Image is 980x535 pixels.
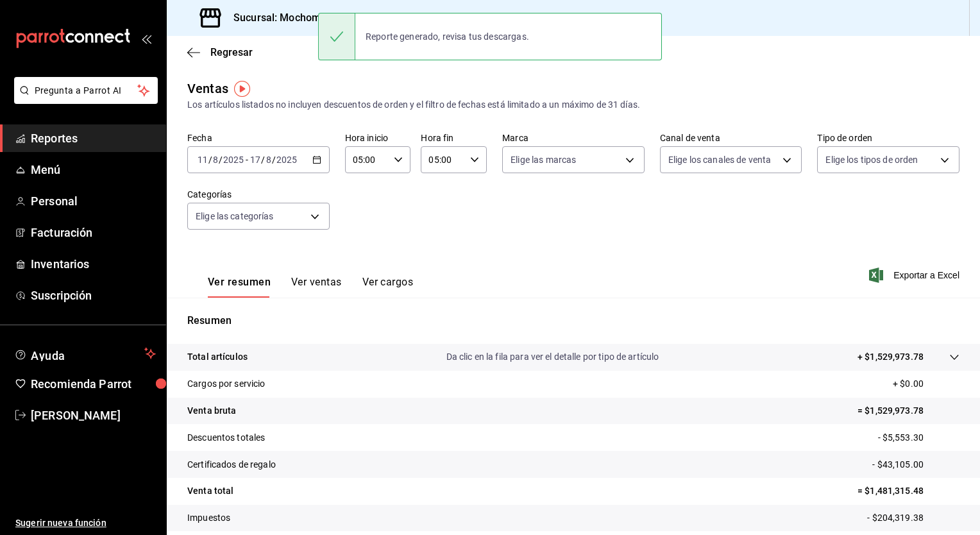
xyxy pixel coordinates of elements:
[511,153,576,166] span: Elige las marcas
[246,155,248,165] span: -
[187,458,276,471] p: Certificados de regalo
[208,155,212,165] span: /
[210,46,253,58] span: Regresar
[660,133,802,142] label: Canal de venta
[31,407,156,424] span: [PERSON_NAME]
[187,377,266,391] p: Cargos por servicio
[31,375,156,393] span: Recomienda Parrot
[208,276,271,298] button: Ver resumen
[31,346,139,361] span: Ayuda
[857,404,959,418] p: = $1,529,973.78
[15,516,156,530] span: Sugerir nueva función
[223,10,443,26] h3: Sucursal: Mochomos ([GEOGRAPHIC_DATA])
[502,133,645,142] label: Marca
[31,130,156,147] span: Reportes
[208,276,413,298] div: navigation tabs
[9,93,158,106] a: Pregunta a Parrot AI
[197,155,208,165] input: --
[187,133,330,142] label: Fecha
[187,98,959,112] div: Los artículos listados no incluyen descuentos de orden y el filtro de fechas está limitado a un m...
[272,155,276,165] span: /
[867,511,959,525] p: - $204,319.38
[187,404,236,418] p: Venta bruta
[362,276,414,298] button: Ver cargos
[893,377,959,391] p: + $0.00
[141,33,151,44] button: open_drawer_menu
[276,155,298,165] input: ----
[291,276,342,298] button: Ver ventas
[187,313,959,328] p: Resumen
[196,210,274,223] span: Elige las categorías
[355,22,539,51] div: Reporte generado, revisa tus descargas.
[857,350,924,364] p: + $1,529,973.78
[187,79,228,98] div: Ventas
[446,350,659,364] p: Da clic en la fila para ver el detalle por tipo de artículo
[234,81,250,97] img: Tooltip marker
[219,155,223,165] span: /
[31,224,156,241] span: Facturación
[187,484,233,498] p: Venta total
[31,255,156,273] span: Inventarios
[35,84,138,98] span: Pregunta a Parrot AI
[187,46,253,58] button: Regresar
[857,484,959,498] p: = $1,481,315.48
[345,133,411,142] label: Hora inicio
[187,511,230,525] p: Impuestos
[249,155,261,165] input: --
[14,77,158,104] button: Pregunta a Parrot AI
[825,153,918,166] span: Elige los tipos de orden
[187,190,330,199] label: Categorías
[817,133,959,142] label: Tipo de orden
[668,153,771,166] span: Elige los canales de venta
[878,431,959,445] p: - $5,553.30
[31,192,156,210] span: Personal
[187,431,265,445] p: Descuentos totales
[872,267,959,283] button: Exportar a Excel
[187,350,248,364] p: Total artículos
[223,155,244,165] input: ----
[421,133,487,142] label: Hora fin
[212,155,219,165] input: --
[31,287,156,304] span: Suscripción
[872,458,959,471] p: - $43,105.00
[261,155,265,165] span: /
[266,155,272,165] input: --
[31,161,156,178] span: Menú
